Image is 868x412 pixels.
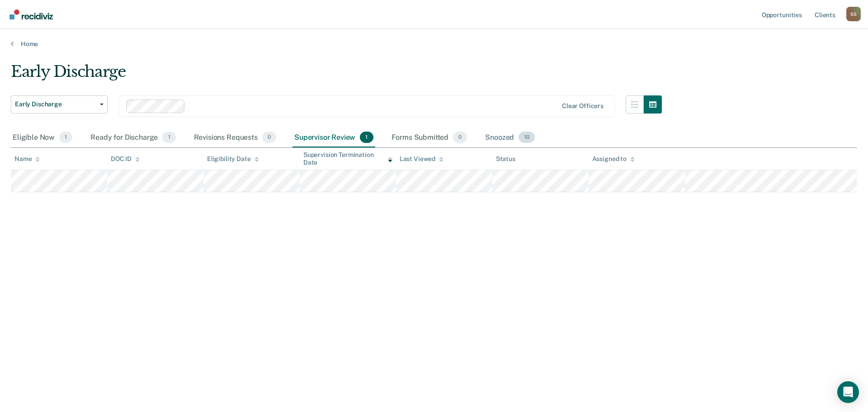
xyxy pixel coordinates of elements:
div: Eligible Now1 [11,128,74,148]
div: Last Viewed [400,155,443,163]
img: Recidiviz [9,9,53,19]
div: Supervisor Review1 [292,128,375,148]
div: Snoozed10 [483,128,537,148]
button: Early Discharge [11,95,108,114]
button: Profile dropdown button [846,7,861,21]
div: Open Intercom Messenger [837,381,859,403]
div: Name [14,155,40,163]
span: 1 [162,132,175,143]
span: 1 [360,132,373,143]
span: 1 [59,132,72,143]
div: Eligibility Date [207,155,259,163]
div: S S [846,7,861,21]
div: Forms Submitted0 [390,128,469,148]
div: Clear officers [562,102,604,110]
span: Early Discharge [15,100,96,108]
div: Ready for Discharge1 [89,128,177,148]
div: Supervision Termination Date [303,151,392,166]
div: Early Discharge [11,62,662,88]
span: 10 [519,132,535,143]
div: Revisions Requests0 [192,128,278,148]
span: 0 [262,132,276,143]
div: DOC ID [111,155,140,163]
div: Assigned to [592,155,635,163]
span: 0 [453,132,467,143]
div: Status [496,155,515,163]
a: Home [11,40,857,48]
